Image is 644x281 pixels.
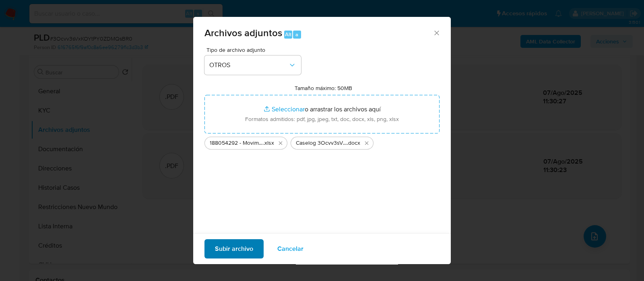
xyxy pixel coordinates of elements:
span: OTROS [209,61,288,69]
button: Subir archivo [204,239,264,258]
label: Tamaño máximo: 50MB [295,84,352,92]
span: Cancelar [277,240,303,258]
button: Cancelar [267,239,314,258]
ul: Archivos seleccionados [204,133,440,150]
button: Cerrar [433,29,440,36]
button: Eliminar 188054292 - Movimientos.xlsx [276,138,285,148]
span: 188054292 - Movimientos [210,139,263,147]
span: Subir archivo [215,240,253,258]
span: Alt [285,31,291,38]
span: Caselog 3Ocvv3sVxKOYtPY0ZDMQsBR0_2025_07_18_01_15_48 [296,139,347,147]
button: Eliminar Caselog 3Ocvv3sVxKOYtPY0ZDMQsBR0_2025_07_18_01_15_48.docx [362,138,372,148]
button: OTROS [204,55,301,75]
span: Archivos adjuntos [204,26,282,40]
span: Tipo de archivo adjunto [206,47,303,53]
span: .docx [347,139,360,147]
span: a [295,31,298,38]
span: .xlsx [263,139,274,147]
